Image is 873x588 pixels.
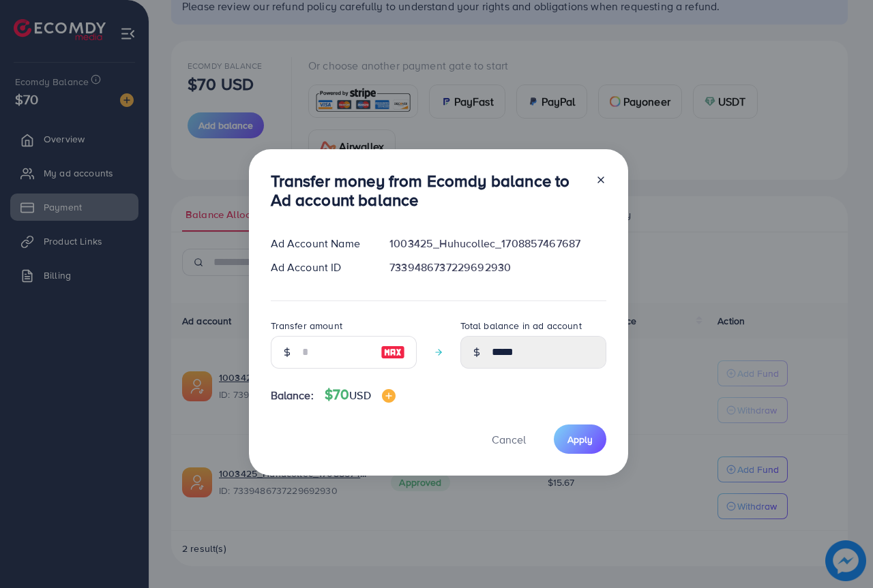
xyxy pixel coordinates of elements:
img: image [382,389,396,403]
img: image [381,344,405,360]
div: Ad Account Name [260,236,379,251]
label: Total balance in ad account [460,319,582,332]
span: Balance: [271,388,314,403]
span: Apply [567,433,593,446]
button: Cancel [475,424,543,454]
button: Apply [554,424,606,454]
h3: Transfer money from Ecomdy balance to Ad account balance [271,171,585,211]
span: USD [349,388,370,403]
div: Ad Account ID [260,260,379,275]
span: Cancel [492,432,526,447]
h4: $70 [325,386,396,403]
div: 7339486737229692930 [379,260,617,275]
div: 1003425_Huhucollec_1708857467687 [379,236,617,251]
label: Transfer amount [271,319,342,332]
